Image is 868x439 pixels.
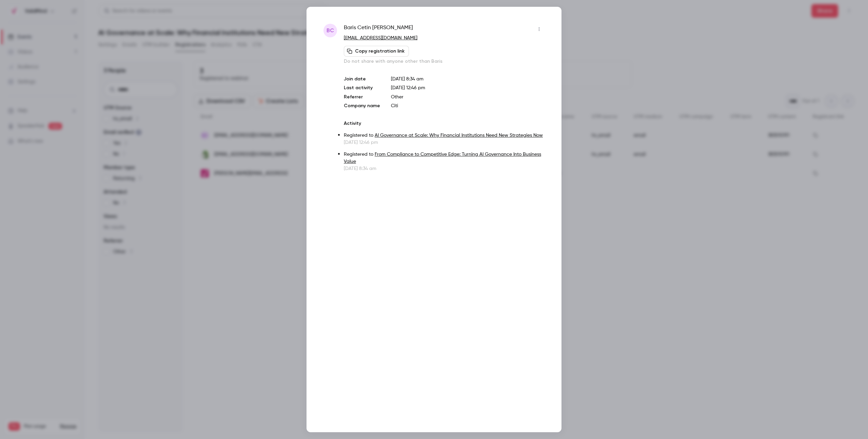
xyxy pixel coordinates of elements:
[344,84,380,92] p: Last activity
[344,152,541,164] a: From Compliance to Competitive Edge: Turning AI Governance Into Business Value
[344,151,545,165] p: Registered to
[344,139,545,146] p: [DATE] 12:46 pm
[375,133,543,138] a: AI Governance at Scale: Why Financial Institutions Need New Strategies Now
[344,165,545,172] p: [DATE] 8:34 am
[344,120,545,127] p: Activity
[391,85,425,90] span: [DATE] 12:46 pm
[344,102,380,109] p: Company name
[391,76,545,82] p: [DATE] 8:34 am
[344,76,380,82] p: Join date
[344,46,409,57] button: Copy registration link
[344,132,545,139] p: Registered to
[327,26,334,35] span: BC
[344,36,417,40] a: [EMAIL_ADDRESS][DOMAIN_NAME]
[344,58,545,65] p: Do not share with anyone other than Baris
[344,24,413,35] span: Baris Cetin [PERSON_NAME]
[391,102,545,109] p: Citi
[344,94,380,100] p: Referrer
[391,94,545,100] p: Other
